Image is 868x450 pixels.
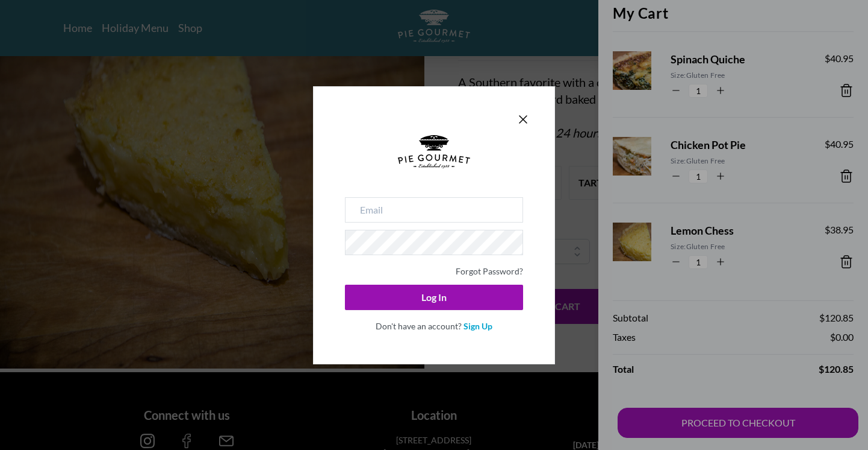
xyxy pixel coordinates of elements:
[345,285,523,310] button: Log In
[376,321,462,331] span: Don't have an account?
[345,197,523,223] input: Email
[456,266,523,276] a: Forgot Password?
[516,112,530,127] button: Close panel
[463,321,492,331] a: Sign Up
